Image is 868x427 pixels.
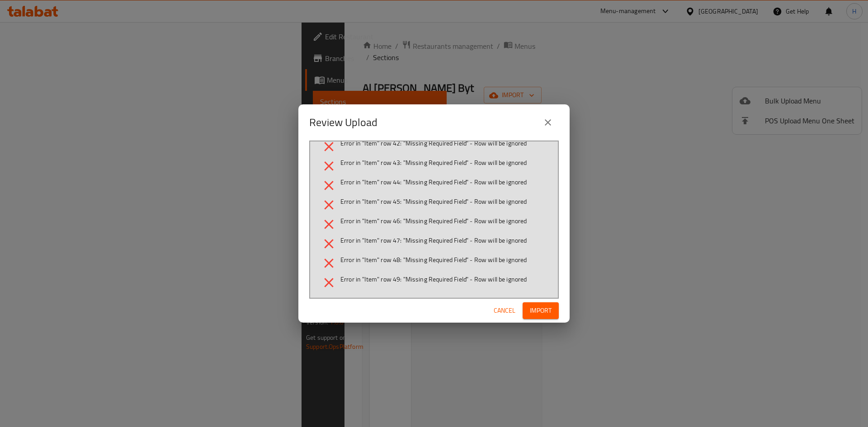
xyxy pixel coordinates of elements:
button: Cancel [490,302,519,319]
span: Error in "Item" row 44: "Missing Required Field" - Row will be ignored [340,178,527,187]
span: Import [530,305,552,316]
span: Cancel [494,305,515,316]
span: Error in "Item" row 42: "Missing Required Field" - Row will be ignored [340,139,527,148]
button: Import [523,302,559,319]
span: Error in "Item" row 49: "Missing Required Field" - Row will be ignored [340,275,527,284]
span: Error in "Item" row 46: "Missing Required Field" - Row will be ignored [340,216,527,225]
span: Error in "Item" row 45: "Missing Required Field" - Row will be ignored [340,197,527,206]
span: Error in "Item" row 47: "Missing Required Field" - Row will be ignored [340,236,527,245]
button: close [537,112,559,133]
span: Error in "Item" row 48: "Missing Required Field" - Row will be ignored [340,255,527,264]
h2: Review Upload [309,115,377,130]
span: Error in "Item" row 43: "Missing Required Field" - Row will be ignored [340,158,527,167]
